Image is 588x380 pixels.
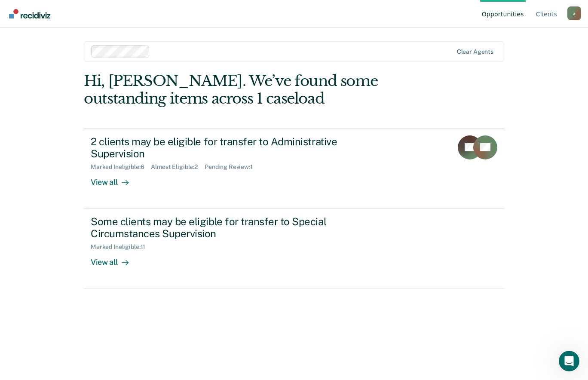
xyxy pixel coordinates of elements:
div: Pending Review : 1 [205,163,260,171]
div: View all [91,171,139,187]
img: Recidiviz [9,9,50,18]
div: Some clients may be eligible for transfer to Special Circumstances Supervision [91,215,392,240]
div: Marked Ineligible : 11 [91,243,152,251]
div: Hi, [PERSON_NAME]. We’ve found some outstanding items across 1 caseload [84,72,420,107]
a: Some clients may be eligible for transfer to Special Circumstances SupervisionMarked Ineligible:1... [84,208,504,288]
div: Almost Eligible : 2 [151,163,205,171]
a: 2 clients may be eligible for transfer to Administrative SupervisionMarked Ineligible:6Almost Eli... [84,128,504,208]
div: 2 clients may be eligible for transfer to Administrative Supervision [91,135,392,160]
div: Clear agents [457,48,493,55]
button: Profile dropdown button [567,6,581,20]
div: a [567,6,581,20]
div: View all [91,251,139,267]
iframe: Intercom live chat [559,351,579,371]
div: Marked Ineligible : 6 [91,163,151,171]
